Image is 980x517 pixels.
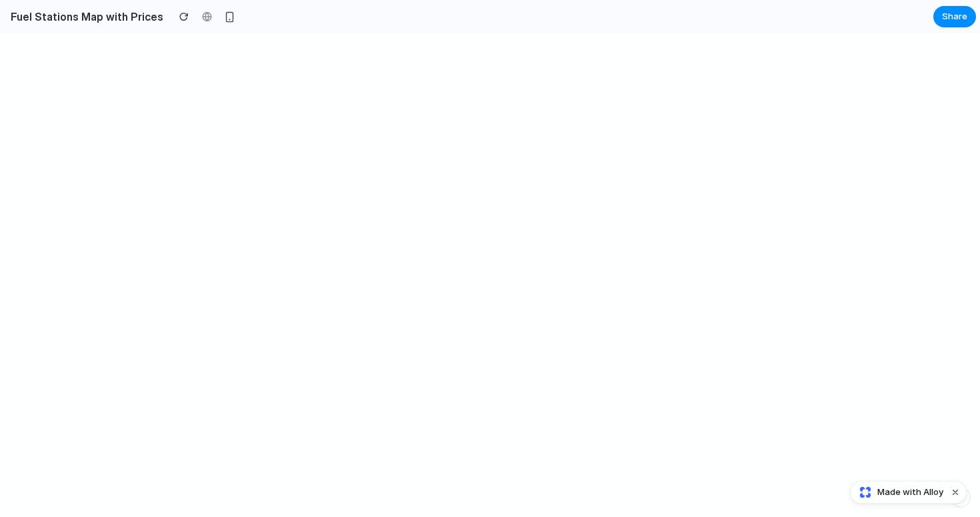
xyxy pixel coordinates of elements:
a: Made with Alloy [851,486,945,499]
h2: Fuel Stations Map with Prices [5,9,163,25]
span: Made with Alloy [877,486,943,499]
span: Share [942,10,967,23]
button: Dismiss watermark [947,484,963,500]
button: Share [933,6,976,27]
